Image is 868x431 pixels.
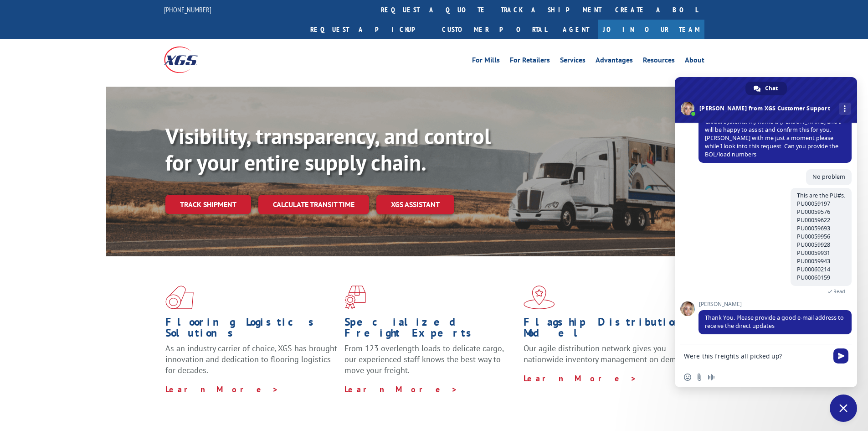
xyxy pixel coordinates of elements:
[699,301,852,307] span: [PERSON_NAME]
[560,57,586,67] a: Services
[708,374,715,381] span: Audio message
[376,195,454,214] a: XGS ASSISTANT
[510,57,550,67] a: For Retailers
[524,373,637,384] a: Learn More >
[643,57,675,67] a: Resources
[344,317,517,343] h1: Specialized Freight Experts
[165,317,338,343] h1: Flooring Logistics Solutions
[705,314,844,330] span: Thank You. Please provide a good e-mail address to receive the direct updates
[745,82,787,95] a: Chat
[472,57,500,67] a: For Mills
[797,192,845,281] span: This are the PU#s: PU00059197 PU00059576 PU00059622 PU00059693 PU00059956 PU00059928 PU00059931 P...
[344,286,366,309] img: xgs-icon-focused-on-flooring-red
[344,384,458,395] a: Learn More >
[165,122,491,177] b: Visibility, transparency, and control for your entire supply chain.
[303,20,435,39] a: Request a pickup
[812,173,845,181] span: No problem
[830,395,857,422] a: Close chat
[435,20,554,39] a: Customer Portal
[258,195,369,214] a: Calculate transit time
[344,343,517,384] p: From 123 overlength loads to delicate cargo, our experienced staff knows the best way to move you...
[165,343,337,375] span: As an industry carrier of choice, XGS has brought innovation and dedication to flooring logistics...
[524,317,696,343] h1: Flagship Distribution Model
[705,109,841,158] span: Good Afternoon! Thank You for contacting Xpress Global Systems. My name is [PERSON_NAME] and I wi...
[696,374,703,381] span: Send a file
[165,195,251,214] a: Track shipment
[165,384,279,395] a: Learn More >
[524,343,691,364] span: Our agile distribution network gives you nationwide inventory management on demand.
[554,20,598,39] a: Agent
[596,57,633,67] a: Advantages
[524,286,555,309] img: xgs-icon-flagship-distribution-model-red
[165,286,194,309] img: xgs-icon-total-supply-chain-intelligence-red
[765,82,778,95] span: Chat
[833,348,848,363] span: Send
[833,288,845,295] span: Read
[598,20,704,39] a: Join Our Team
[684,374,691,381] span: Insert an emoji
[684,344,830,367] textarea: Compose your message...
[685,57,704,67] a: About
[164,5,211,14] a: [PHONE_NUMBER]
